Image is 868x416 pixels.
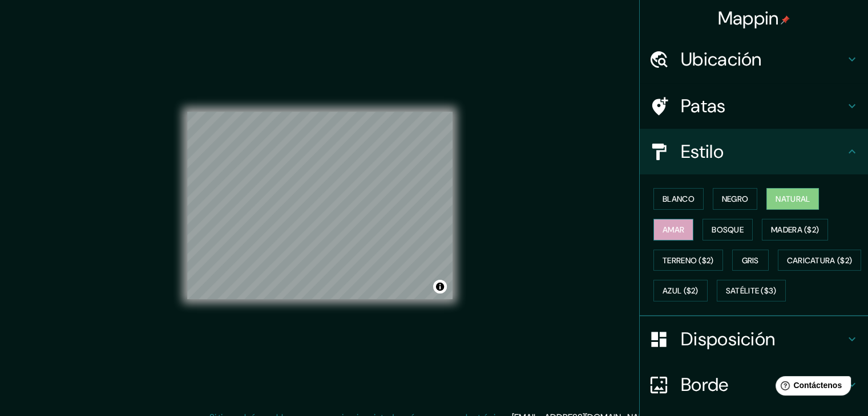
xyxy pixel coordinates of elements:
[776,194,810,204] font: Natural
[717,280,786,301] button: Satélite ($3)
[663,255,714,266] font: Terreno ($2)
[766,188,819,210] button: Natural
[653,280,708,301] button: Azul ($2)
[640,316,868,362] div: Disposición
[787,255,853,266] font: Caricatura ($2)
[653,250,723,271] button: Terreno ($2)
[732,250,769,271] button: Gris
[681,373,729,397] font: Borde
[771,225,819,235] font: Madera ($2)
[187,112,453,299] canvas: Mapa
[722,194,749,204] font: Negro
[726,286,777,296] font: Satélite ($3)
[681,47,762,71] font: Ubicación
[663,225,684,235] font: Amar
[640,129,868,174] div: Estilo
[712,225,744,235] font: Bosque
[681,327,775,351] font: Disposición
[766,372,855,403] iframe: Lanzador de widgets de ayuda
[778,250,862,271] button: Caricatura ($2)
[663,194,695,204] font: Blanco
[781,15,790,25] img: pin-icon.png
[718,6,779,30] font: Mappin
[762,219,828,240] button: Madera ($2)
[433,280,447,293] button: Activar o desactivar atribución
[653,219,693,240] button: Amar
[742,255,759,266] font: Gris
[663,286,699,296] font: Azul ($2)
[713,188,758,210] button: Negro
[640,36,868,82] div: Ubicación
[681,94,726,118] font: Patas
[640,83,868,129] div: Patas
[681,140,724,164] font: Estilo
[703,219,753,240] button: Bosque
[640,362,868,407] div: Borde
[653,188,704,210] button: Blanco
